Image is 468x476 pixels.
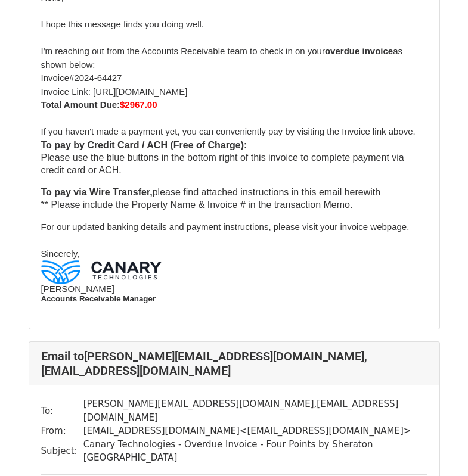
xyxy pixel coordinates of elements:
[41,85,427,99] li: Invoice Link: [URL][DOMAIN_NAME]
[41,284,114,294] span: [PERSON_NAME]
[41,438,83,465] td: Subject:
[83,424,427,438] td: [EMAIL_ADDRESS][DOMAIN_NAME] < [EMAIL_ADDRESS][DOMAIN_NAME] >
[41,248,80,259] span: Sincerely,
[41,397,83,424] td: To:
[41,349,427,378] h4: Email to [PERSON_NAME][EMAIL_ADDRESS][DOMAIN_NAME] , [EMAIL_ADDRESS][DOMAIN_NAME]
[41,187,381,197] span: please find attached instructions in this email herewith
[41,424,83,438] td: From:
[325,46,393,56] strong: overdue invoice
[83,397,427,424] td: [PERSON_NAME][EMAIL_ADDRESS][DOMAIN_NAME] , [EMAIL_ADDRESS][DOMAIN_NAME]
[41,140,247,150] span: To pay by Credit Card / ACH (Free of Charge):
[120,99,125,110] font: $
[41,187,153,197] strong: To pay via Wire Transfer,
[41,294,156,303] span: Accounts Receivable Manager
[125,99,157,110] font: 2967.00
[41,71,427,85] li: 2024-64427
[41,99,125,110] b: Total Amount Due:
[83,438,427,465] td: Canary Technologies - Overdue Invoice - Four Points by Sheraton [GEOGRAPHIC_DATA]
[41,260,162,284] img: c29b55174a6d10e35b8ed12ea38c4a16ab5ad042.png
[41,46,403,70] span: I'm reaching out from the Accounts Receivable team to check in on your as shown below:
[41,222,410,232] span: For our updated banking details and payment instructions, please visit your invoice webpage.
[408,419,468,476] iframe: Chat Widget
[41,200,353,210] span: ** Please include the Property Name & Invoice # in the transaction Memo.
[41,19,204,29] span: I hope this message finds you doing well.
[41,73,75,83] span: Invoice#
[41,153,404,175] span: Please use the blue buttons in the bottom right of this invoice to complete payment via credit ca...
[41,126,416,136] span: If you haven't made a payment yet, you can conveniently pay by visiting the Invoice link above.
